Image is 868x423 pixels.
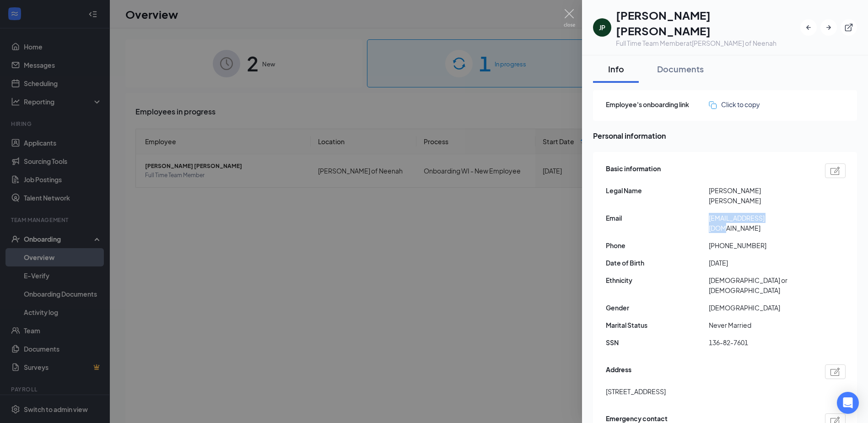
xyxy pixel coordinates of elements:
[709,185,812,206] span: [PERSON_NAME] [PERSON_NAME]
[841,19,857,36] button: ExternalLink
[606,320,709,330] span: Marital Status
[709,320,812,330] span: Never Married
[709,303,812,313] span: [DEMOGRAPHIC_DATA]
[709,275,812,295] span: [DEMOGRAPHIC_DATA] or [DEMOGRAPHIC_DATA]
[804,23,813,32] svg: ArrowLeftNew
[709,240,812,250] span: [PHONE_NUMBER]
[824,23,833,32] svg: ArrowRight
[616,38,800,48] div: Full Time Team Member at [PERSON_NAME] of Neenah
[820,19,837,36] button: ArrowRight
[606,163,661,178] span: Basic information
[602,63,630,75] div: Info
[657,63,704,75] div: Documents
[616,7,800,38] h1: [PERSON_NAME] [PERSON_NAME]
[606,258,709,268] span: Date of Birth
[606,213,709,223] span: Email
[709,337,812,347] span: 136-82-7601
[606,240,709,250] span: Phone
[599,23,605,32] div: JP
[709,213,812,233] span: [EMAIL_ADDRESS][DOMAIN_NAME]
[606,364,631,379] span: Address
[709,101,717,109] img: click-to-copy.71757273a98fde459dfc.svg
[593,130,857,141] span: Personal information
[606,303,709,313] span: Gender
[606,185,709,195] span: Legal Name
[800,19,817,36] button: ArrowLeftNew
[709,99,760,109] button: Click to copy
[844,23,853,32] svg: ExternalLink
[837,392,859,414] div: Open Intercom Messenger
[709,258,812,268] span: [DATE]
[606,386,666,396] span: [STREET_ADDRESS]
[606,99,709,109] span: Employee's onboarding link
[606,337,709,347] span: SSN
[606,275,709,285] span: Ethnicity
